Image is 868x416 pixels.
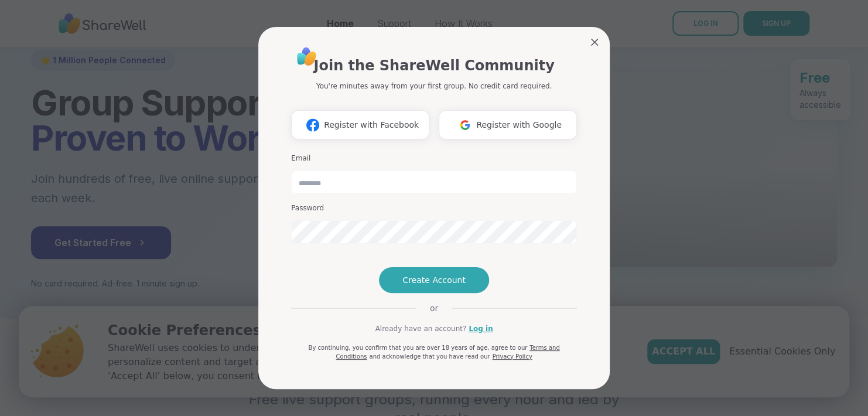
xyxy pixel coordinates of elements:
[291,110,429,139] button: Register with Facebook
[324,119,419,131] span: Register with Facebook
[291,203,577,213] h3: Password
[336,345,559,360] a: Terms and Conditions
[308,345,527,351] span: By continuing, you confirm that you are over 18 years of age, agree to our
[439,110,577,139] button: Register with Google
[291,154,577,163] h3: Email
[375,323,466,334] span: Already have an account?
[402,274,466,286] span: Create Account
[469,323,493,334] a: Log in
[379,267,489,293] button: Create Account
[369,353,490,360] span: and acknowledge that you have read our
[293,43,320,70] img: ShareWell Logo
[302,114,324,136] img: ShareWell Logomark
[416,302,452,314] span: or
[316,81,552,91] p: You're minutes away from your first group. No credit card required.
[492,353,532,360] a: Privacy Policy
[476,119,562,131] span: Register with Google
[313,55,554,76] h1: Join the ShareWell Community
[454,114,476,136] img: ShareWell Logomark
